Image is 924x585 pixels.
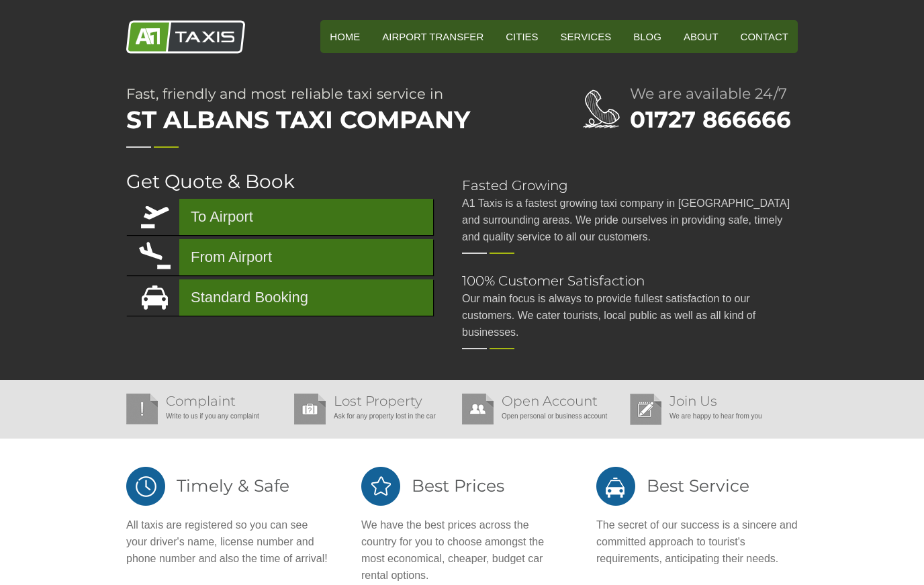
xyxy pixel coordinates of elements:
span: St Albans Taxi Company [126,101,529,138]
p: A1 Taxis is a fastest growing taxi company in [GEOGRAPHIC_DATA] and surrounding areas. We pride o... [462,195,798,245]
a: Blog [624,20,671,53]
p: We have the best prices across the country for you to choose amongst the most economical, cheaper... [361,516,563,584]
h2: Best Service [596,465,798,506]
a: Standard Booking [126,279,433,316]
img: Join Us [630,394,661,425]
img: Complaint [126,394,158,424]
a: Services [551,20,621,53]
p: Open personal or business account [462,408,623,424]
img: A1 Taxis [126,20,245,54]
h2: Fasted Growing [462,179,798,192]
a: Airport Transfer [373,20,493,53]
h2: Best Prices [361,465,563,506]
a: 01727 866666 [630,105,791,134]
p: The secret of our success is a sincere and committed approach to tourist's requirements, anticipa... [596,516,798,567]
p: All taxis are registered so you can see your driver's name, license number and phone number and a... [126,516,328,567]
a: Contact [731,20,798,53]
h2: We are available 24/7 [630,87,798,101]
h1: Fast, friendly and most reliable taxi service in [126,87,529,138]
a: Open Account [502,393,598,409]
img: Lost Property [294,394,326,424]
a: From Airport [126,239,433,275]
img: Open Account [462,394,494,424]
a: Join Us [669,393,717,409]
a: Lost Property [334,393,422,409]
h2: Get Quote & Book [126,172,435,191]
a: Complaint [166,393,236,409]
p: Write to us if you any complaint [126,408,287,424]
p: Ask for any property lost in the car [294,408,455,424]
h2: 100% Customer Satisfaction [462,274,798,287]
h2: Timely & Safe [126,465,328,506]
a: Cities [496,20,547,53]
a: HOME [320,20,369,53]
p: Our main focus is always to provide fullest satisfaction to our customers. We cater tourists, loc... [462,290,798,341]
a: To Airport [126,199,433,235]
p: We are happy to hear from you [630,408,791,424]
a: About [674,20,728,53]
